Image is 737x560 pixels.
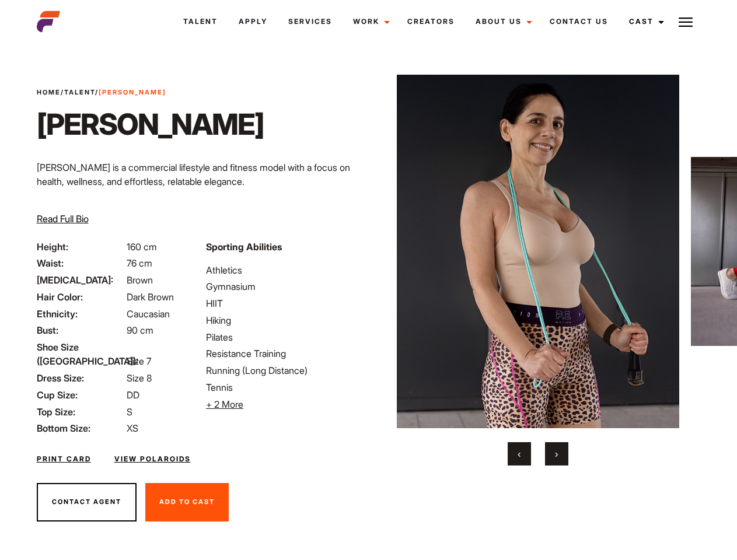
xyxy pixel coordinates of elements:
p: [PERSON_NAME] is a commercial lifestyle and fitness model with a focus on health, wellness, and e... [37,160,362,188]
span: Previous [518,448,521,460]
span: Next [555,448,558,460]
span: Shoe Size ([GEOGRAPHIC_DATA]): [37,340,124,368]
button: Add To Cast [145,483,229,521]
span: Bust: [37,323,124,337]
a: Contact Us [539,6,619,37]
img: Burger icon [679,15,693,29]
span: Waist: [37,256,124,270]
span: [MEDICAL_DATA]: [37,273,124,287]
span: Size 7 [127,355,151,367]
span: Read Full Bio [37,213,89,225]
h1: [PERSON_NAME] [37,107,264,142]
a: Home [37,88,61,96]
a: Talent [173,6,228,37]
span: + 2 More [206,398,243,410]
span: XS [127,422,138,434]
a: Services [278,6,343,37]
strong: Sporting Abilities [206,241,282,253]
span: Caucasian [127,308,170,320]
a: Print Card [37,454,91,464]
li: HIIT [206,296,361,310]
li: Hiking [206,313,361,327]
span: Height: [37,240,124,254]
a: Cast [619,6,671,37]
button: Read Full Bio [37,212,89,226]
span: / / [37,87,166,97]
span: 90 cm [127,324,153,336]
span: Hair Color: [37,290,124,304]
span: 76 cm [127,257,152,269]
li: Pilates [206,330,361,344]
a: About Us [465,6,539,37]
span: S [127,406,132,418]
a: View Polaroids [114,454,191,464]
a: Talent [64,88,95,96]
a: Creators [397,6,465,37]
span: Dress Size: [37,371,124,385]
strong: [PERSON_NAME] [99,88,166,96]
span: Add To Cast [159,498,215,506]
span: 160 cm [127,241,157,253]
span: DD [127,389,139,401]
li: Running (Long Distance) [206,363,361,377]
span: Bottom Size: [37,421,124,435]
li: Tennis [206,380,361,394]
span: Ethnicity: [37,307,124,321]
li: Athletics [206,263,361,277]
button: Contact Agent [37,483,137,521]
li: Resistance Training [206,346,361,360]
span: Size 8 [127,372,152,384]
span: Dark Brown [127,291,174,303]
li: Gymnasium [206,279,361,293]
span: Brown [127,274,153,286]
p: Through her modeling and wellness brand, HEAL, she inspires others on their wellness journeys—cha... [37,198,362,240]
a: Work [343,6,397,37]
span: Top Size: [37,405,124,419]
img: cropped-aefm-brand-fav-22-square.png [37,10,60,33]
span: Cup Size: [37,388,124,402]
a: Apply [228,6,278,37]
